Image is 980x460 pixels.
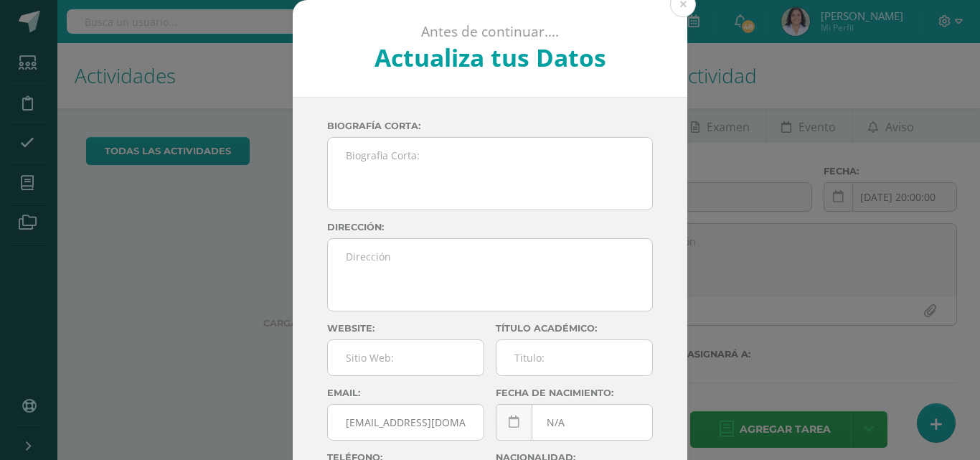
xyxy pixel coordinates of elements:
input: Fecha de Nacimiento: [496,405,652,440]
h2: Actualiza tus Datos [331,41,649,74]
label: Título académico: [496,323,653,334]
label: Biografía corta: [327,121,653,131]
input: Correo Electronico: [328,405,484,440]
label: Email: [327,388,484,398]
input: Titulo: [496,340,652,375]
p: Antes de continuar.... [331,23,649,41]
label: Website: [327,323,484,334]
input: Sitio Web: [328,340,484,375]
label: Fecha de nacimiento: [496,388,653,398]
label: Dirección: [327,222,653,233]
